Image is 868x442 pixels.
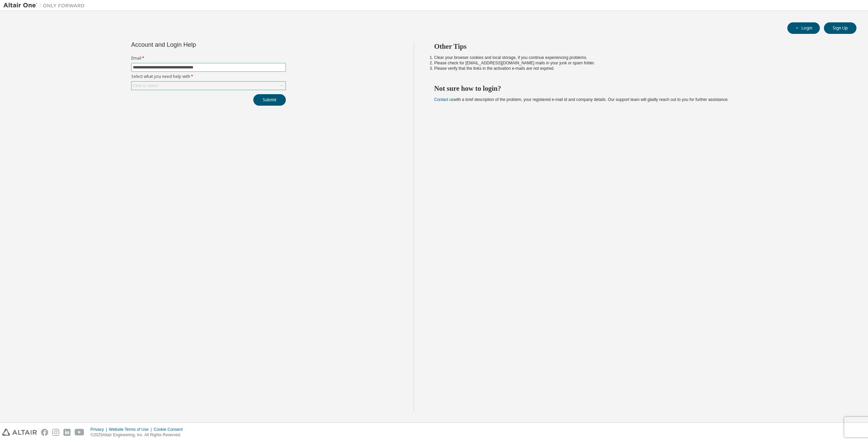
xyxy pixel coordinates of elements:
[131,56,286,61] label: Email
[52,429,59,436] img: instagram.svg
[63,429,71,436] img: linkedin.svg
[2,429,37,436] img: altair_logo.svg
[434,55,845,60] li: Clear your browser cookies and local storage, if you continue experiencing problems.
[154,427,186,432] div: Cookie Consent
[434,66,845,71] li: Please verify that the links in the activation e-mails are not expired.
[75,429,84,436] img: youtube.svg
[434,42,845,51] h2: Other Tips
[434,97,454,102] a: Contact us
[787,22,820,34] button: Login
[91,427,109,432] div: Privacy
[41,429,48,436] img: facebook.svg
[434,97,729,102] span: with a brief description of the problem, your registered e-mail id and company details. Our suppo...
[434,84,845,93] h2: Not sure how to login?
[253,94,286,106] button: Submit
[91,432,187,438] p: © 2025 Altair Engineering, Inc. All Rights Reserved.
[131,74,286,79] label: Select what you need help with
[3,2,88,9] img: Altair One
[824,22,856,34] button: Sign Up
[434,60,845,66] li: Please check for [EMAIL_ADDRESS][DOMAIN_NAME] mails in your junk or spam folder.
[132,82,285,90] div: Click to select
[131,42,255,47] div: Account and Login Help
[133,83,158,88] div: Click to select
[109,427,154,432] div: Website Terms of Use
